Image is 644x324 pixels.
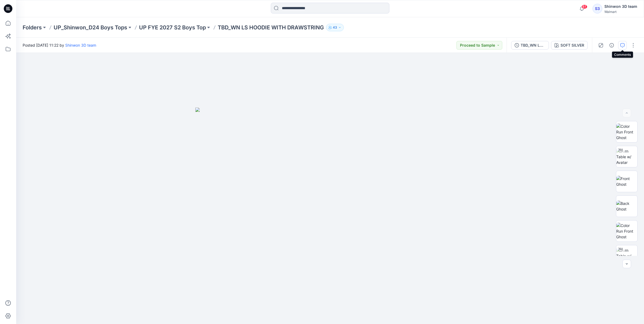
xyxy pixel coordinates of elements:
a: Shinwon 3D team [65,43,96,47]
img: Back Ghost [616,201,637,212]
p: 43 [333,25,337,30]
div: Shinwon 3D team [604,3,637,10]
a: UP_Shinwon_D24 Boys Tops [54,24,127,31]
div: S3 [593,4,602,13]
span: Posted [DATE] 11:22 by [23,42,96,48]
button: SOFT SILVER [551,41,588,50]
p: TBD_WN LS HOODIE WITH DRAWSTRING [218,24,324,31]
img: Color Run Front Ghost [616,223,637,240]
div: Walmart [604,10,637,14]
a: UP FYE 2027 S2 Boys Top [139,24,206,31]
img: eyJhbGciOiJIUzI1NiIsImtpZCI6IjAiLCJzbHQiOiJzZXMiLCJ0eXAiOiJKV1QifQ.eyJkYXRhIjp7InR5cGUiOiJzdG9yYW... [195,108,465,324]
img: Turn Table w/ Avatar [616,247,637,264]
span: 61 [581,5,587,9]
img: Turn Table w/ Avatar [616,148,637,165]
img: Front Ghost [616,176,637,187]
a: Folders [23,24,42,31]
div: SOFT SILVER [560,42,584,48]
div: TBD_WN LS HOODIE WITH DRAWSTRING (SET W.SHORTS) [521,42,545,48]
img: Color Run Front Ghost [616,123,637,140]
button: 43 [326,24,344,31]
button: Details [607,41,616,50]
button: TBD_WN LS HOODIE WITH DRAWSTRING (SET W.SHORTS) [511,41,549,50]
